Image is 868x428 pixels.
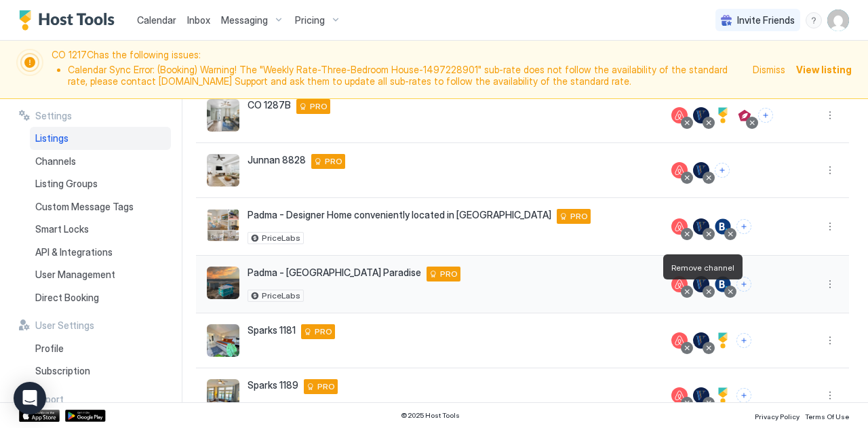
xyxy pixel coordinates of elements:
span: Calendar [137,14,176,26]
div: listing image [207,267,239,299]
button: More options [822,276,838,292]
a: Host Tools Logo [19,10,121,31]
button: Connect channels [736,277,751,292]
span: Direct Booking [35,292,99,304]
span: User Management [35,269,115,281]
span: Remove channel [671,262,734,273]
span: CO 1217C has the following issues: [52,49,745,90]
div: listing image [207,99,239,132]
a: Terms Of Use [805,408,849,423]
span: CO 1287B [248,99,291,111]
span: PRO [570,210,588,222]
a: Smart Locks [30,218,171,241]
a: Subscription [30,359,171,383]
button: Connect channels [736,388,751,403]
div: Dismiss [753,62,785,77]
button: Connect channels [736,219,751,234]
div: menu [822,218,838,235]
span: PRO [315,326,332,338]
button: Connect channels [758,108,773,123]
span: Padma - Designer Home conveniently located in [GEOGRAPHIC_DATA] [248,209,551,221]
span: Subscription [35,365,90,377]
span: Listings [35,132,68,144]
a: Listings [30,127,171,150]
a: API & Integrations [30,241,171,264]
span: Invite Friends [737,14,795,26]
div: listing image [207,324,239,357]
a: Privacy Policy [755,408,800,423]
span: Sparks 1181 [248,324,296,336]
button: More options [822,332,838,349]
span: Inbox [187,14,210,26]
span: Channels [35,155,76,168]
a: Listing Groups [30,172,171,195]
button: More options [822,107,838,123]
button: More options [822,387,838,404]
div: menu [822,387,838,404]
a: Direct Booking [30,286,171,309]
span: PRO [325,155,342,168]
span: Custom Message Tags [35,201,134,213]
div: menu [822,332,838,349]
div: Open Intercom Messenger [14,382,46,414]
span: Messaging [221,14,268,26]
span: Smart Locks [35,223,89,235]
span: Profile [35,343,64,355]
div: menu [806,12,822,28]
a: Profile [30,337,171,360]
span: Export [35,393,64,406]
button: More options [822,218,838,235]
li: Calendar Sync Error: (Booking) Warning! The "Weekly Rate-Three-Bedroom House-1497228901" sub-rate... [68,64,745,87]
a: App Store [19,410,60,422]
a: Custom Message Tags [30,195,171,218]
div: User profile [827,9,849,31]
span: Settings [35,110,72,122]
span: API & Integrations [35,246,113,258]
span: User Settings [35,319,94,332]
a: Google Play Store [65,410,106,422]
span: PRO [317,381,335,393]
div: menu [822,276,838,292]
span: PRO [440,268,458,280]
span: © 2025 Host Tools [401,411,460,420]
div: listing image [207,209,239,241]
div: menu [822,162,838,178]
span: Sparks 1189 [248,379,298,391]
div: View listing [796,62,852,77]
span: Padma - [GEOGRAPHIC_DATA] Paradise [248,267,421,279]
span: Junnan 8828 [248,154,306,166]
span: Terms Of Use [805,412,849,421]
a: Calendar [137,13,176,27]
span: PRO [310,100,328,113]
button: More options [822,162,838,178]
a: Channels [30,150,171,173]
div: listing image [207,379,239,412]
span: Privacy Policy [755,412,800,421]
button: Connect channels [736,333,751,348]
div: listing image [207,154,239,187]
span: Pricing [295,14,325,26]
div: menu [822,107,838,123]
a: Inbox [187,13,210,27]
button: Connect channels [715,163,730,178]
a: User Management [30,263,171,286]
span: Listing Groups [35,178,98,190]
